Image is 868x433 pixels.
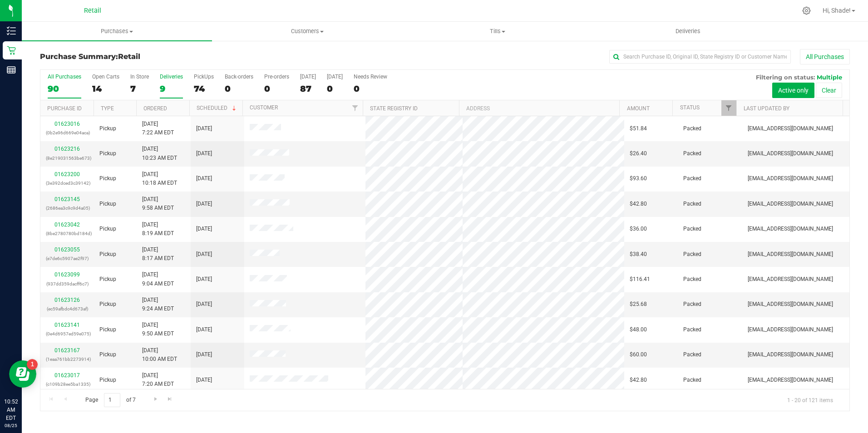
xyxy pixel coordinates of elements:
div: 7 [130,84,149,94]
a: Customer [250,104,278,111]
p: (1eaa761bb2273914) [46,355,89,364]
span: $42.80 [630,200,647,208]
span: $60.00 [630,350,647,359]
span: Packed [683,149,701,158]
span: Packed [683,300,701,309]
p: (0b2e96d669e04aca) [46,128,89,137]
span: [DATE] 10:23 AM EDT [142,145,177,162]
span: Deliveries [663,27,713,35]
input: Search Purchase ID, Original ID, State Registry ID or Customer Name... [609,50,791,64]
span: Retail [118,52,140,61]
span: [EMAIL_ADDRESS][DOMAIN_NAME] [748,124,833,133]
span: [EMAIL_ADDRESS][DOMAIN_NAME] [748,225,833,233]
span: [DATE] 8:17 AM EDT [142,246,174,263]
span: [DATE] [196,350,212,359]
span: $116.41 [630,275,650,284]
div: Open Carts [92,74,119,80]
span: Pickup [99,174,116,183]
span: Packed [683,325,701,334]
a: 01623099 [54,271,80,278]
span: [DATE] 8:19 AM EDT [142,221,174,238]
span: [EMAIL_ADDRESS][DOMAIN_NAME] [748,275,833,284]
span: [DATE] 7:22 AM EDT [142,120,174,137]
span: Hi, Shade! [823,7,851,14]
div: 0 [354,84,387,94]
div: Deliveries [160,74,183,80]
span: Pickup [99,300,116,309]
a: Purchases [22,22,212,41]
div: 90 [48,84,81,94]
span: [DATE] [196,124,212,133]
span: [DATE] 10:00 AM EDT [142,346,177,364]
div: 14 [92,84,119,94]
p: (e7de6c5907ae2f97) [46,254,89,263]
div: PickUps [194,74,214,80]
p: (2686ea3c9c9d4a05) [46,204,89,212]
span: [DATE] [196,200,212,208]
span: [DATE] [196,325,212,334]
p: (937dd359dacff6c7) [46,280,89,288]
span: Customers [212,27,402,35]
span: [DATE] 9:24 AM EDT [142,296,174,313]
div: [DATE] [327,74,343,80]
span: Pickup [99,149,116,158]
inline-svg: Reports [7,65,16,74]
p: (8be2780780bd184d) [46,229,89,238]
span: Packed [683,376,701,384]
span: Filtering on status: [756,74,815,81]
span: [DATE] [196,225,212,233]
span: Packed [683,350,701,359]
span: [EMAIL_ADDRESS][DOMAIN_NAME] [748,174,833,183]
div: 74 [194,84,214,94]
inline-svg: Retail [7,46,16,55]
span: [EMAIL_ADDRESS][DOMAIN_NAME] [748,200,833,208]
div: 87 [300,84,316,94]
div: 9 [160,84,183,94]
div: In Store [130,74,149,80]
p: (c109b28ee5ba1335) [46,380,89,389]
a: 01623126 [54,297,80,303]
span: Packed [683,174,701,183]
div: All Purchases [48,74,81,80]
span: Packed [683,250,701,259]
span: Packed [683,124,701,133]
span: $26.40 [630,149,647,158]
a: Ordered [143,105,167,112]
span: [EMAIL_ADDRESS][DOMAIN_NAME] [748,325,833,334]
p: (3e392dced3c39142) [46,179,89,187]
div: Manage settings [801,6,812,15]
p: 10:52 AM EDT [4,398,18,422]
span: Pickup [99,225,116,233]
div: 0 [327,84,343,94]
span: Pickup [99,200,116,208]
div: [DATE] [300,74,316,80]
span: $38.40 [630,250,647,259]
a: 01623141 [54,322,80,328]
th: Address [459,100,619,116]
span: Tills [403,27,592,35]
a: 01623216 [54,146,80,152]
span: $42.80 [630,376,647,384]
p: 08/25 [4,422,18,429]
div: 0 [264,84,289,94]
inline-svg: Inventory [7,26,16,35]
a: Last Updated By [744,105,789,112]
a: 01623145 [54,196,80,202]
span: Packed [683,275,701,284]
a: Scheduled [197,105,238,111]
a: 01623017 [54,372,80,379]
span: $25.68 [630,300,647,309]
a: Tills [403,22,593,41]
iframe: Resource center unread badge [27,359,38,370]
span: $36.00 [630,225,647,233]
div: Pre-orders [264,74,289,80]
span: Retail [84,7,101,15]
div: Needs Review [354,74,387,80]
span: Purchases [22,27,212,35]
span: [EMAIL_ADDRESS][DOMAIN_NAME] [748,376,833,384]
p: (ec59afbdc4d673af) [46,305,89,313]
span: 1 - 20 of 121 items [780,393,840,407]
span: [DATE] [196,174,212,183]
span: [DATE] 9:04 AM EDT [142,271,174,288]
span: [DATE] [196,149,212,158]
